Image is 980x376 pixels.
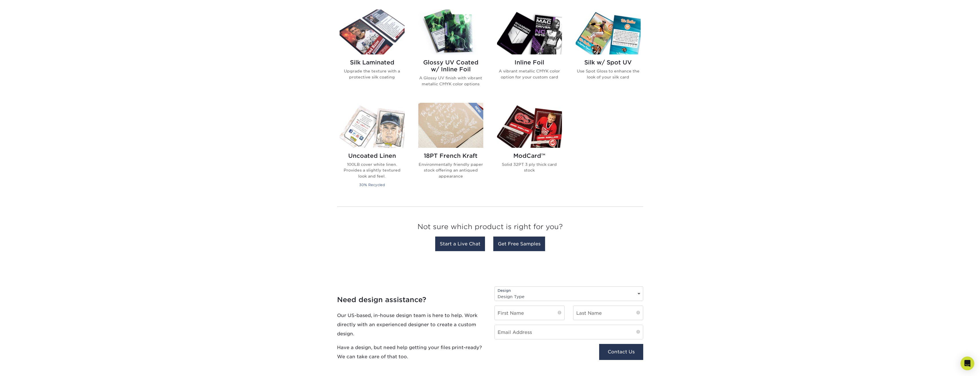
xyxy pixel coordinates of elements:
[497,9,562,54] img: Inline Foil Trading Cards
[340,9,405,54] img: Silk Laminated Trading Cards
[340,152,405,159] h2: Uncoated Linen
[359,183,385,187] small: 30% Recycled
[337,296,486,304] h4: Need design assistance?
[497,103,562,148] img: ModCard™ Trading Cards
[576,59,641,66] h2: Silk w/ Spot UV
[418,162,483,179] p: Environmentally friendly paper stock offering an antiqued appearance
[418,9,483,96] a: Glossy UV Coated w/ Inline Foil Trading Cards Glossy UV Coated w/ Inline Foil A Glossy UV finish ...
[497,9,562,96] a: Inline Foil Trading Cards Inline Foil A vibrant metallic CMYK color option for your custom card
[497,103,562,195] a: ModCard™ Trading Cards ModCard™ Solid 32PT 3 ply thick card stock
[340,68,405,80] p: Upgrade the texture with a protective silk coating
[435,237,485,251] a: Start a Live Chat
[418,59,483,73] h2: Glossy UV Coated w/ Inline Foil
[418,103,483,148] img: 18PT French Kraft Trading Cards
[340,162,405,179] p: 100LB cover white linen. Provides a slightly textured look and feel.
[418,103,483,195] a: 18PT French Kraft Trading Cards 18PT French Kraft Environmentally friendly paper stock offering a...
[418,9,483,54] img: Glossy UV Coated w/ Inline Foil Trading Cards
[418,152,483,159] h2: 18PT French Kraft
[340,103,405,148] img: Uncoated Linen Trading Cards
[497,68,562,80] p: A vibrant metallic CMYK color option for your custom card
[576,68,641,80] p: Use Spot Gloss to enhance the look of your silk card
[337,218,643,238] h3: Not sure which product is right for you?
[469,103,483,120] img: New Product
[340,103,405,195] a: Uncoated Linen Trading Cards Uncoated Linen 100LB cover white linen. Provides a slightly textured...
[576,9,641,96] a: Silk w/ Spot UV Trading Cards Silk w/ Spot UV Use Spot Gloss to enhance the look of your silk card
[497,162,562,173] p: Solid 32PT 3 ply thick card stock
[337,343,486,361] p: Have a design, but need help getting your files print-ready? We can take care of that too.
[337,311,486,338] p: Our US-based, in-house design team is here to help. Work directly with an experienced designer to...
[418,75,483,87] p: A Glossy UV finish with vibrant metallic CMYK color options
[599,344,643,360] button: Contact Us
[340,59,405,66] h2: Silk Laminated
[576,9,641,54] img: Silk w/ Spot UV Trading Cards
[497,152,562,159] h2: ModCard™
[961,357,974,370] div: Open Intercom Messenger
[340,9,405,96] a: Silk Laminated Trading Cards Silk Laminated Upgrade the texture with a protective silk coating
[493,237,545,251] a: Get Free Samples
[494,344,571,364] iframe: reCAPTCHA
[497,59,562,66] h2: Inline Foil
